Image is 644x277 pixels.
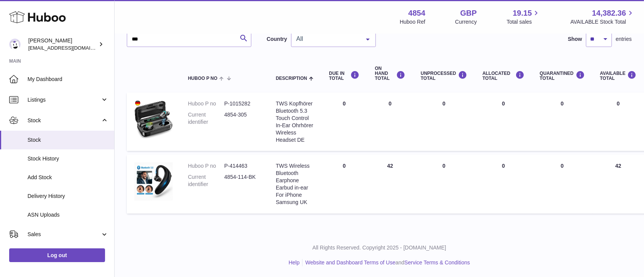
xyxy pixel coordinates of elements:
span: Huboo P no [188,76,217,81]
a: Service Terms & Conditions [405,259,470,266]
label: Country [267,36,287,43]
a: 14,382.36 AVAILABLE Stock Total [570,8,635,26]
dd: P-414463 [224,162,261,170]
span: AVAILABLE Stock Total [570,18,635,26]
span: ASN Uploads [28,211,108,219]
td: 0 [413,155,475,213]
p: All Rights Reserved. Copyright 2025 - [DOMAIN_NAME] [121,244,638,251]
span: Delivery History [28,193,108,200]
div: QUARANTINED Total [540,71,585,81]
label: Show [568,36,582,43]
dt: Huboo P no [188,100,224,107]
a: Help [289,259,300,266]
div: [PERSON_NAME] [28,37,97,52]
span: Add Stock [28,174,108,181]
span: 0 [561,163,564,169]
a: Log out [9,248,105,262]
td: 0 [413,92,475,151]
span: Stock [28,117,100,124]
span: entries [616,36,632,43]
div: ALLOCATED Total [482,71,524,81]
td: 0 [321,155,367,213]
span: 0 [561,100,564,107]
span: Stock [28,136,108,144]
td: 0 [475,92,532,151]
div: Huboo Ref [400,18,426,26]
dt: Current identifier [188,111,224,126]
span: 14,382.36 [592,8,626,18]
span: 19.15 [513,8,532,18]
img: product image [134,162,173,201]
span: Total sales [506,18,540,26]
strong: 4854 [408,8,426,18]
span: [EMAIL_ADDRESS][DOMAIN_NAME] [28,45,112,51]
li: and [303,259,470,266]
img: jimleo21@yahoo.gr [9,39,21,50]
td: 0 [475,155,532,213]
td: 0 [321,92,367,151]
span: Description [276,76,307,81]
span: Listings [28,96,100,104]
dt: Current identifier [188,173,224,188]
dd: P-1015282 [224,100,261,107]
a: 19.15 Total sales [506,8,540,26]
div: AVAILABLE Total [600,71,637,81]
div: DUE IN TOTAL [329,71,359,81]
td: 42 [367,155,413,213]
dd: 4854-114-BK [224,173,261,188]
div: TWS Kopfhörer Bluetooth 5.3 Touch Control In-Ear Ohrhörer Wireless Headset DE [276,100,314,143]
span: Sales [28,231,100,238]
span: Stock History [28,155,108,162]
div: Currency [455,18,477,26]
div: UNPROCESSED Total [421,71,467,81]
td: 0 [367,92,413,151]
a: Website and Dashboard Terms of Use [305,259,395,266]
div: ON HAND Total [375,66,405,81]
span: My Dashboard [28,76,108,83]
strong: GBP [460,8,477,18]
div: TWS Wireless Bluetooth Earphone Earbud in-ear For iPhone Samsung UK [276,162,314,206]
dd: 4854-305 [224,111,261,126]
img: product image [134,100,173,138]
dt: Huboo P no [188,162,224,170]
span: All [294,35,360,43]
